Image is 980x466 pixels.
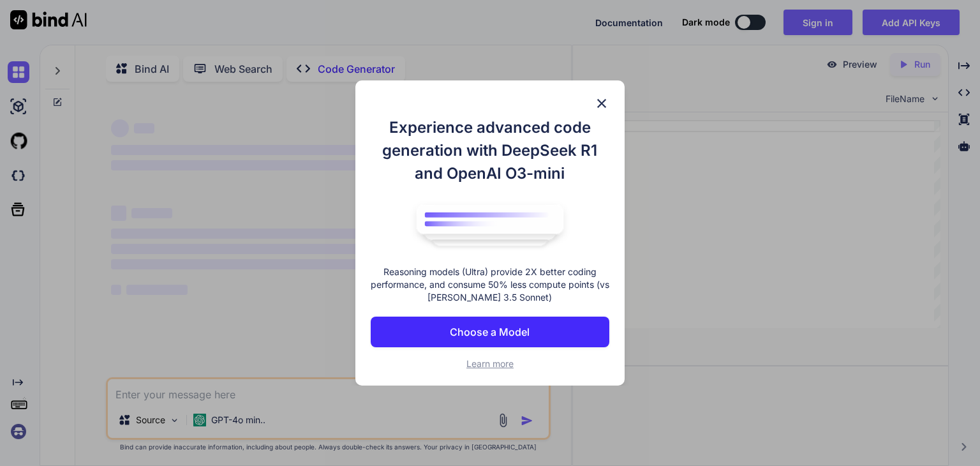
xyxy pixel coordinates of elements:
img: close [594,96,609,111]
h1: Experience advanced code generation with DeepSeek R1 and OpenAI O3-mini [371,116,609,185]
img: bind logo [407,198,573,253]
span: Learn more [466,358,514,369]
p: Choose a Model [450,324,530,340]
button: Choose a Model [371,317,609,347]
p: Reasoning models (Ultra) provide 2X better coding performance, and consume 50% less compute point... [371,266,609,304]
